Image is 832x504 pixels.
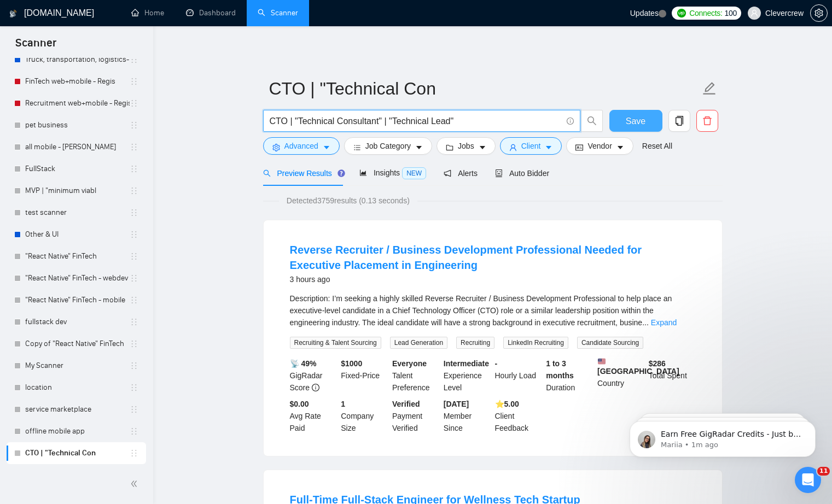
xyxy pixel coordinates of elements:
b: Everyone [392,359,427,368]
a: offline mobile app [25,420,130,442]
li: FinTech web+mobile - Regis [7,71,146,92]
span: user [750,9,758,17]
span: info-circle [567,118,574,125]
span: caret-down [545,143,552,151]
button: setting [810,4,828,22]
span: holder [130,361,138,370]
span: Vendor [587,140,612,152]
span: holder [130,405,138,414]
li: My Scanner [7,355,146,377]
button: Save [609,110,662,132]
li: test scanner [7,202,146,224]
span: Recruiting & Talent Sourcing [290,337,381,349]
span: setting [811,9,827,17]
b: $ 286 [649,359,666,368]
li: "React Native" FinTech [7,245,146,267]
li: FullStack [7,158,146,180]
span: caret-down [323,143,330,151]
a: setting [810,9,828,17]
span: holder [130,339,138,348]
b: 1 [341,400,345,408]
b: 1 to 3 months [546,359,574,380]
span: Insights [359,168,426,177]
a: fullstack dev [25,311,130,333]
span: 11 [817,467,830,476]
span: delete [697,116,718,126]
span: holder [130,427,138,436]
b: ⭐️ 5.00 [495,400,519,408]
a: CTO | "Technical Con [25,442,130,464]
span: robot [495,169,503,177]
a: Copy of "React Native" FinTech [25,333,130,355]
b: 📡 49% [290,359,317,368]
span: caret-down [616,143,624,151]
span: Scanner [7,35,65,58]
a: pet business [25,114,130,136]
div: Avg Rate Paid [288,398,339,434]
a: MVP | "minimum viabl [25,180,130,202]
li: Copy of "React Native" FinTech [7,333,146,355]
a: Reverse Recruiter / Business Development Professional Needed for Executive Placement in Engineering [290,244,642,271]
span: setting [272,143,280,151]
span: 100 [725,7,737,19]
a: My Scanner [25,355,130,377]
li: Recruitment web+mobile - Regis [7,92,146,114]
a: Reset All [642,140,672,152]
span: Advanced [284,140,318,152]
b: $0.00 [290,400,309,408]
a: Expand [651,318,677,327]
span: NEW [402,167,426,179]
button: idcardVendorcaret-down [566,137,633,155]
span: Client [521,140,541,152]
span: Lead Generation [390,337,447,349]
span: Alerts [444,169,478,178]
li: location [7,377,146,398]
div: Talent Preference [390,358,441,394]
span: Job Category [365,140,411,152]
a: location [25,377,130,398]
a: homeHome [131,8,164,17]
span: holder [130,121,138,130]
button: copy [668,110,690,132]
span: holder [130,208,138,217]
span: folder [446,143,453,151]
span: Recruiting [456,337,494,349]
li: service marketplace [7,398,146,420]
span: holder [130,252,138,261]
div: Experience Level [441,358,493,394]
span: edit [702,81,717,96]
span: holder [130,99,138,108]
span: search [263,169,271,177]
button: userClientcaret-down [500,137,562,155]
li: pet business [7,114,146,136]
a: FullStack [25,158,130,180]
div: Description: I’m seeking a highly skilled Reverse Recruiter / Business Development Professional t... [290,292,696,329]
span: holder [130,383,138,392]
li: all mobile - Tonya [7,136,146,158]
div: Fixed-Price [339,358,390,394]
span: caret-down [479,143,486,151]
span: Auto Bidder [495,169,549,178]
span: info-circle [312,384,319,391]
span: holder [130,230,138,239]
div: Company Size [339,398,390,434]
li: "React Native" FinTech - mobile [7,289,146,311]
div: Country [595,358,647,394]
b: - [495,359,498,368]
a: searchScanner [258,8,298,17]
span: Connects: [689,7,722,19]
span: holder [130,165,138,173]
span: caret-down [415,143,423,151]
li: fullstack dev [7,311,146,333]
span: holder [130,274,138,283]
button: search [581,110,603,132]
span: holder [130,318,138,326]
div: Hourly Load [493,358,544,394]
a: service marketplace [25,398,130,420]
span: Preview Results [263,169,342,178]
span: Save [626,114,645,128]
a: "React Native" FinTech - mobile [25,289,130,311]
span: Detected 3759 results (0.13 seconds) [279,195,417,207]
